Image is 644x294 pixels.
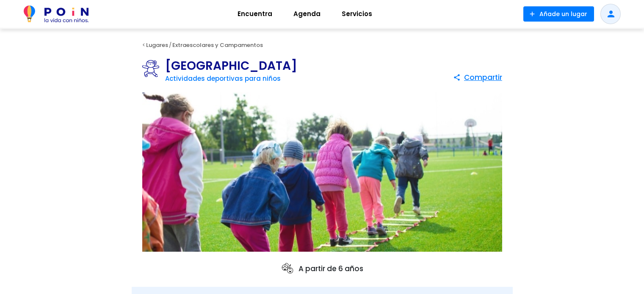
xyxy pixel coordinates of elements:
span: Agenda [290,7,324,21]
a: Servicios [331,4,383,24]
img: POiN [24,5,88,22]
h1: [GEOGRAPHIC_DATA] [165,60,297,72]
a: Agenda [283,4,331,24]
a: Extraescolares y Campamentos [172,41,263,49]
p: A partir de 6 años [281,262,363,275]
img: ages icon [281,262,294,275]
a: Lugares [146,41,168,49]
img: Rocódromo Urban Monkey - Madrid [142,92,502,252]
span: Servicios [338,7,376,21]
button: Compartir [453,70,502,85]
div: < / [132,39,513,52]
span: Encuentra [234,7,276,21]
img: Actividades deportivas para niños [142,60,165,77]
a: Actividades deportivas para niños [165,74,281,83]
a: Encuentra [227,4,283,24]
button: Añade un lugar [523,6,594,22]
